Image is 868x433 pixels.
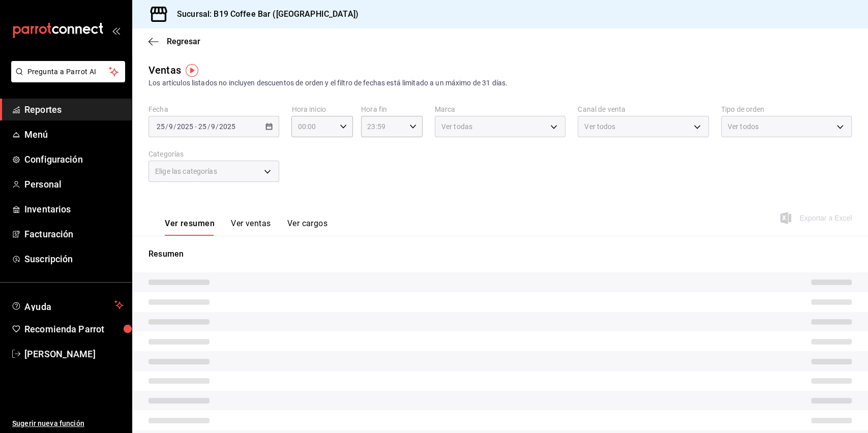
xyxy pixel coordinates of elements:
label: Tipo de orden [721,106,852,113]
input: -- [168,122,173,131]
span: Configuración [24,152,124,166]
button: open_drawer_menu [112,26,120,35]
button: Ver cargos [287,219,328,236]
label: Categorías [148,150,279,158]
div: Los artículos listados no incluyen descuentos de orden y el filtro de fechas está limitado a un m... [148,78,852,88]
span: Regresar [167,37,200,46]
button: Ver resumen [165,219,215,236]
span: Inventarios [24,202,124,216]
span: Reportes [24,103,124,116]
span: Recomienda Parrot [24,322,124,336]
p: Resumen [148,248,852,260]
span: / [165,122,168,131]
span: Facturación [24,227,124,241]
span: Menú [24,128,124,141]
label: Marca [435,106,565,113]
span: Ver todos [584,121,615,132]
span: / [173,122,176,131]
label: Hora fin [361,106,423,113]
label: Canal de venta [578,106,708,113]
input: -- [211,122,216,131]
span: Ver todas [441,121,472,132]
a: Pregunta a Parrot AI [7,74,125,84]
input: -- [156,122,165,131]
label: Fecha [148,106,279,113]
div: navigation tabs [165,219,327,236]
label: Hora inicio [291,106,353,113]
span: Suscripción [24,252,124,266]
span: - [195,122,197,131]
span: Personal [24,177,124,191]
span: Pregunta a Parrot AI [27,67,109,77]
span: Ayuda [24,299,110,311]
span: Sugerir nueva función [12,418,124,429]
input: ---- [176,122,194,131]
button: Pregunta a Parrot AI [11,61,125,82]
div: Ventas [148,63,181,78]
button: Regresar [148,37,200,46]
span: [PERSON_NAME] [24,347,124,361]
input: -- [198,122,207,131]
img: Tooltip marker [186,64,198,77]
span: Elige las categorías [155,166,217,176]
span: / [207,122,210,131]
span: / [216,122,219,131]
button: Ver ventas [231,219,271,236]
h3: Sucursal: B19 Coffee Bar ([GEOGRAPHIC_DATA]) [169,8,358,20]
input: ---- [219,122,236,131]
span: Ver todos [728,121,759,132]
